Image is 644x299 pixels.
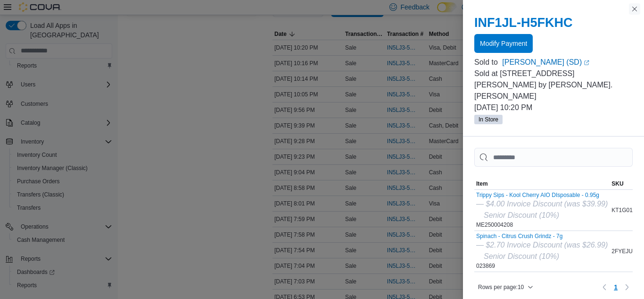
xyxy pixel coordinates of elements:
[480,39,527,48] span: Modify Payment
[610,178,642,189] button: SKU
[474,115,503,124] span: In Store
[614,282,618,292] span: 1
[476,192,608,229] div: ME250004208
[474,178,610,189] button: Item
[478,283,524,291] span: Rows per page : 10
[584,60,589,66] svg: External link
[479,115,498,124] span: In Store
[474,57,500,68] div: Sold to
[484,211,559,219] i: Senior Discount (10%)
[610,280,621,295] ul: Pagination for table: MemoryTable from EuiInMemoryTable
[474,102,633,113] p: [DATE] 10:20 PM
[476,192,608,198] button: Trippy Sips - Kool Cherry AIO DIsposable - 0.95g
[474,15,633,30] h2: INF1JL-H5FKHC
[476,233,608,239] button: Spinach - Citrus Crush Grindz - 7g
[474,148,633,167] input: This is a search bar. As you type, the results lower in the page will automatically filter.
[476,180,488,188] span: Item
[599,280,633,295] nav: Pagination for table: MemoryTable from EuiInMemoryTable
[611,248,640,255] span: 2FYEJUXU
[599,282,610,293] button: Previous page
[474,68,633,102] p: Sold at [STREET_ADDRESS][PERSON_NAME] by [PERSON_NAME].[PERSON_NAME]
[629,3,640,15] button: Close this dialog
[610,280,621,295] button: Page 1 of 1
[484,252,559,260] i: Senior Discount (10%)
[621,282,633,293] button: Next page
[476,233,608,270] div: 023869
[611,180,623,188] span: SKU
[476,239,608,251] div: — $2.70 Invoice Discount (was $26.99)
[476,198,608,210] div: — $4.00 Invoice Discount (was $39.99)
[611,206,639,214] span: KT1G01FF
[502,57,633,68] a: [PERSON_NAME] (SD)External link
[474,282,537,293] button: Rows per page:10
[474,34,533,53] button: Modify Payment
